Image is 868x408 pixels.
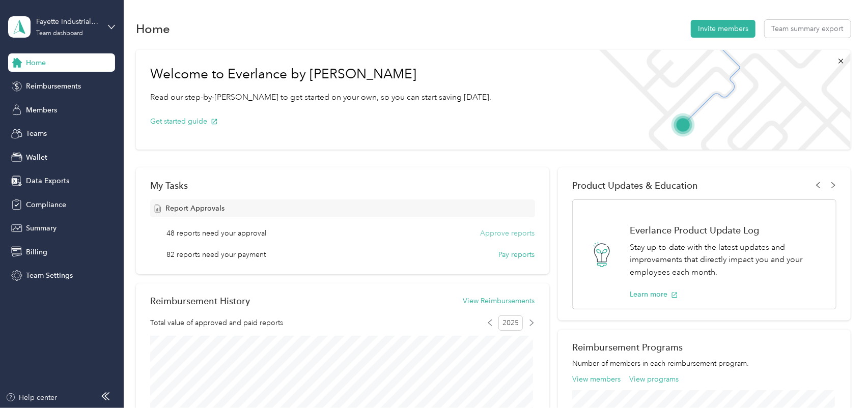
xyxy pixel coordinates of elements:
[150,66,491,82] h1: Welcome to Everlance by [PERSON_NAME]
[136,23,170,34] h1: Home
[26,270,73,281] span: Team Settings
[26,57,46,68] span: Home
[26,176,69,186] span: Data Exports
[150,91,491,104] p: Read our step-by-[PERSON_NAME] to get started on your own, so you can start saving [DATE].
[26,152,47,163] span: Wallet
[36,16,100,27] div: Fayette Industrial Admins
[630,225,825,236] h1: Everlance Product Update Log
[572,180,698,191] span: Product Updates & Education
[165,203,225,214] span: Report Approvals
[691,20,755,38] button: Invite members
[150,116,218,127] button: Get started guide
[463,296,535,306] button: View Reimbursements
[36,31,83,37] div: Team dashboard
[589,50,850,150] img: Welcome to everlance
[765,20,851,38] button: Team summary export
[572,342,836,353] h2: Reimbursement Programs
[630,241,825,279] p: Stay up-to-date with the latest updates and improvements that directly impact you and your employ...
[26,81,81,92] span: Reimbursements
[811,351,868,408] iframe: Everlance-gr Chat Button Frame
[499,249,535,260] button: Pay reports
[630,374,679,385] button: View programs
[26,223,57,234] span: Summary
[150,296,250,306] h2: Reimbursement History
[572,358,836,369] p: Number of members in each reimbursement program.
[630,289,678,300] button: Learn more
[26,247,47,257] span: Billing
[166,249,266,260] span: 82 reports need your payment
[166,228,266,239] span: 48 reports need your approval
[150,180,535,191] div: My Tasks
[150,317,283,328] span: Total value of approved and paid reports
[26,199,66,210] span: Compliance
[26,128,47,139] span: Teams
[6,392,58,403] button: Help center
[572,374,621,385] button: View members
[498,315,523,331] span: 2025
[481,228,535,239] button: Approve reports
[26,105,57,115] span: Members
